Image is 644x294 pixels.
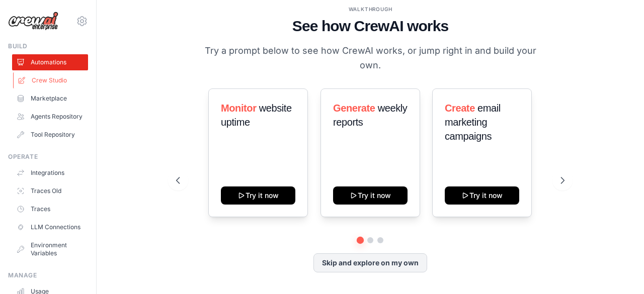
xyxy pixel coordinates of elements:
[12,183,88,199] a: Traces Old
[201,43,539,73] p: Try a prompt below to see how CrewAI works, or jump right in and build your own.
[12,237,88,261] a: Environment Variables
[12,201,88,217] a: Traces
[313,253,427,272] button: Skip and explore on my own
[445,103,501,142] span: email marketing campaigns
[221,186,295,205] button: Try it now
[176,17,564,35] h1: See how CrewAI works
[445,186,519,205] button: Try it now
[13,72,89,88] a: Crew Studio
[12,54,88,70] a: Automations
[221,103,257,114] span: Monitor
[333,103,407,128] span: weekly reports
[176,6,564,13] div: WALKTHROUGH
[8,42,88,50] div: Build
[8,271,88,279] div: Manage
[594,246,644,294] iframe: Chat Widget
[8,153,88,161] div: Operate
[12,127,88,143] a: Tool Repository
[8,12,58,31] img: Logo
[445,103,475,114] span: Create
[12,219,88,235] a: LLM Connections
[12,109,88,125] a: Agents Repository
[333,186,408,205] button: Try it now
[12,165,88,181] a: Integrations
[333,103,375,114] span: Generate
[12,90,88,107] a: Marketplace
